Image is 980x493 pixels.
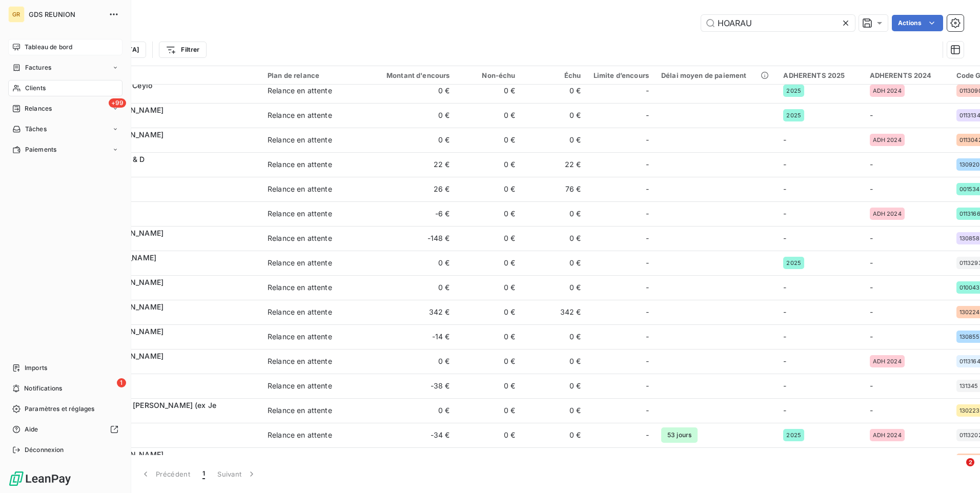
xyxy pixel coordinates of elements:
[29,10,103,18] span: GDS REUNION
[522,275,587,300] td: 0 €
[959,383,978,389] span: 131345
[522,423,587,447] td: 0 €
[368,423,456,447] td: -34 €
[268,258,332,268] div: Relance en attente
[456,78,522,103] td: 0 €
[25,425,38,434] span: Aide
[870,406,873,415] span: -
[522,152,587,177] td: 22 €
[374,71,450,79] div: Montant d'encours
[71,410,255,421] span: 01130223
[268,233,332,243] div: Relance en attente
[646,381,649,391] span: -
[71,189,255,199] span: 01095900
[783,234,786,242] span: -
[368,103,456,128] td: 0 €
[268,159,332,170] div: Relance en attente
[959,235,980,241] span: 130858
[25,43,72,52] span: Tableau de bord
[368,177,456,201] td: 26 €
[783,184,786,193] span: -
[268,282,332,293] div: Relance en attente
[870,184,873,193] span: -
[870,111,873,119] span: -
[646,258,649,268] span: -
[71,361,255,372] span: 01131646
[368,349,456,374] td: 0 €
[368,275,456,300] td: 0 €
[870,258,873,267] span: -
[870,234,873,242] span: -
[71,140,255,150] span: 01130423
[8,421,122,438] a: Aide
[368,152,456,177] td: 22 €
[456,128,522,152] td: 0 €
[786,112,801,118] span: 2025
[368,201,456,226] td: -6 €
[522,324,587,349] td: 0 €
[646,356,649,366] span: -
[522,374,587,398] td: 0 €
[786,88,801,94] span: 2025
[528,71,581,79] div: Échu
[966,458,974,466] span: 2
[873,358,902,364] span: ADH 2024
[268,332,332,342] div: Relance en attente
[71,165,255,175] span: 01130920
[25,125,47,134] span: Tâches
[646,86,649,96] span: -
[368,128,456,152] td: 0 €
[783,406,786,415] span: -
[873,211,902,217] span: ADH 2024
[783,381,786,390] span: -
[959,186,980,192] span: 001534
[368,226,456,251] td: -148 €
[873,137,902,143] span: ADH 2024
[522,103,587,128] td: 0 €
[594,71,649,79] div: Limite d’encours
[959,407,980,414] span: 130223
[522,128,587,152] td: 0 €
[701,15,855,31] input: Rechercher
[661,71,771,79] div: Délai moyen de paiement
[268,86,332,96] div: Relance en attente
[268,356,332,366] div: Relance en attente
[456,103,522,128] td: 0 €
[870,283,873,292] span: -
[945,458,970,483] iframe: Intercom live chat
[522,78,587,103] td: 0 €
[959,334,980,340] span: 130855
[71,115,255,126] span: 01131340
[456,398,522,423] td: 0 €
[268,381,332,391] div: Relance en attente
[25,63,51,72] span: Factures
[134,463,196,485] button: Précédent
[646,282,649,293] span: -
[522,226,587,251] td: 0 €
[462,71,516,79] div: Non-échu
[783,283,786,292] span: -
[870,307,873,316] span: -
[870,332,873,341] span: -
[25,404,94,414] span: Paramètres et réglages
[368,324,456,349] td: -14 €
[71,401,216,409] span: [PERSON_NAME] [PERSON_NAME] (ex Je
[456,275,522,300] td: 0 €
[268,455,332,465] div: Relance en attente
[873,88,902,94] span: ADH 2024
[522,201,587,226] td: 0 €
[456,152,522,177] td: 0 €
[646,455,649,465] span: -
[783,209,786,218] span: -
[268,430,332,440] div: Relance en attente
[71,91,255,101] span: 01130902
[71,214,255,224] span: 01131668
[646,430,649,440] span: -
[646,209,649,219] span: -
[522,447,587,472] td: 54 €
[522,177,587,201] td: 76 €
[646,110,649,120] span: -
[71,435,255,445] span: 01132026
[368,251,456,275] td: 0 €
[25,84,46,93] span: Clients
